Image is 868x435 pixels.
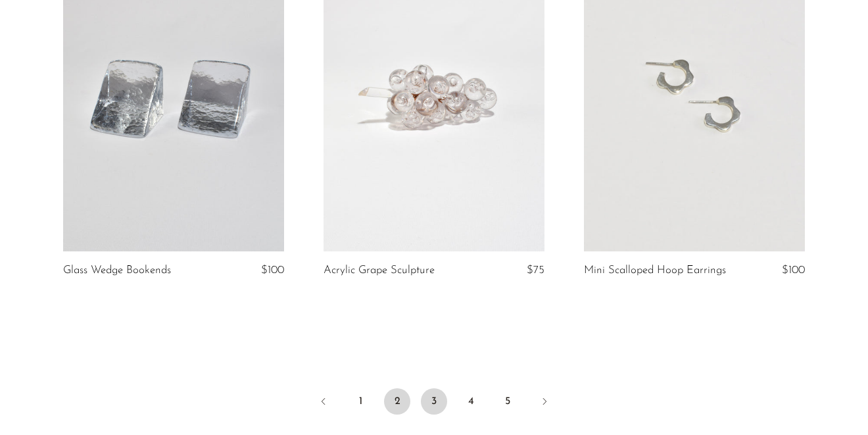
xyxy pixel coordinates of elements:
a: Glass Wedge Bookends [63,265,171,276]
a: Acrylic Grape Sculpture [324,265,435,276]
a: Next [531,388,558,417]
span: $100 [261,265,284,276]
span: 2 [384,388,410,415]
a: 4 [458,388,484,415]
a: 1 [347,388,374,415]
a: 3 [421,388,447,415]
a: Previous [310,388,337,417]
a: 5 [494,388,521,415]
a: Mini Scalloped Hoop Earrings [584,265,726,276]
span: $75 [527,265,544,276]
span: $100 [782,265,805,276]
